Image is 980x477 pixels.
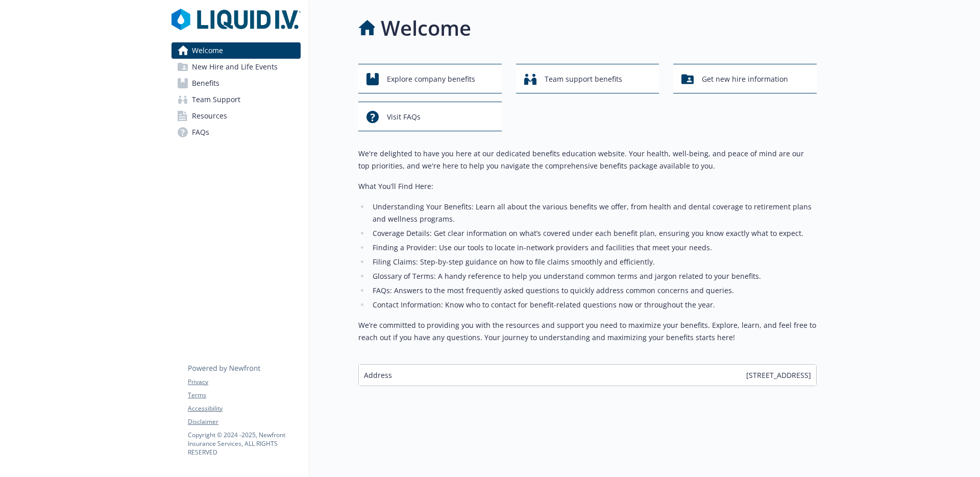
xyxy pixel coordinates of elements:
[192,59,278,75] span: New Hire and Life Events
[358,148,817,172] p: We're delighted to have you here at our dedicated benefits education website. Your health, well-b...
[370,299,817,311] li: Contact Information: Know who to contact for benefit-related questions now or throughout the year.
[171,108,301,124] a: Resources
[746,370,811,380] span: [STREET_ADDRESS]
[358,319,817,344] p: We’re committed to providing you with the resources and support you need to maximize your benefit...
[188,377,300,387] a: Privacy
[171,91,301,108] a: Team Support
[192,91,240,108] span: Team Support
[171,124,301,140] a: FAQs
[370,270,817,282] li: Glossary of Terms: A handy reference to help you understand common terms and jargon related to yo...
[188,391,300,400] a: Terms
[370,227,817,240] li: Coverage Details: Get clear information on what’s covered under each benefit plan, ensuring you k...
[387,107,421,127] span: Visit FAQs
[358,64,502,93] button: Explore company benefits
[192,75,219,91] span: Benefits
[171,59,301,75] a: New Hire and Life Events
[370,284,817,297] li: FAQs: Answers to the most frequently asked questions to quickly address common concerns and queries.
[370,201,817,225] li: Understanding Your Benefits: Learn all about the various benefits we offer, from health and denta...
[545,69,622,89] span: Team support benefits
[188,417,300,426] a: Disclaimer
[370,242,817,254] li: Finding a Provider: Use our tools to locate in-network providers and facilities that meet your ne...
[171,42,301,59] a: Welcome
[702,69,788,89] span: Get new hire information
[171,75,301,91] a: Benefits
[516,64,659,93] button: Team support benefits
[358,102,502,131] button: Visit FAQs
[192,108,227,124] span: Resources
[673,64,817,93] button: Get new hire information
[387,69,475,89] span: Explore company benefits
[358,180,817,193] p: What You’ll Find Here:
[370,256,817,268] li: Filing Claims: Step-by-step guidance on how to file claims smoothly and efficiently.
[192,124,209,140] span: FAQs
[192,42,223,59] span: Welcome
[188,431,300,457] p: Copyright © 2024 - 2025 , Newfront Insurance Services, ALL RIGHTS RESERVED
[188,404,300,413] a: Accessibility
[381,13,471,43] h1: Welcome
[364,370,392,380] span: Address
